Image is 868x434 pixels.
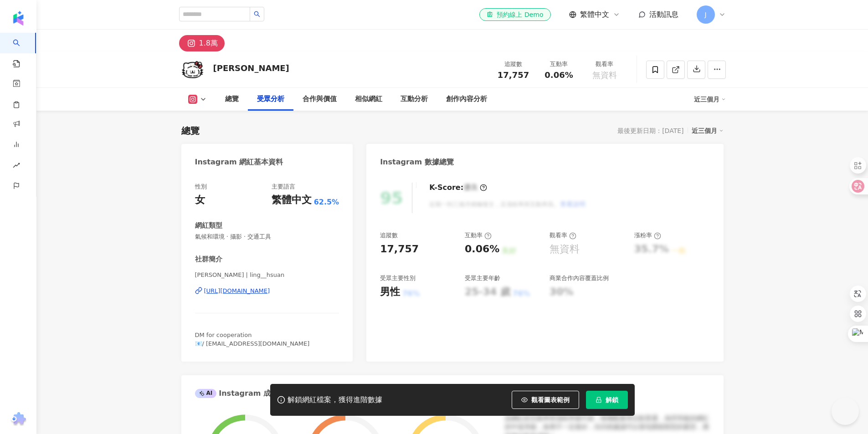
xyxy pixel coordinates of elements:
div: 繁體中文 [272,193,312,207]
span: search [254,11,260,17]
div: 近三個月 [692,125,724,137]
div: Instagram 數據總覽 [380,157,454,167]
span: lock [596,397,602,403]
div: 1.8萬 [199,37,218,50]
span: [PERSON_NAME] | ling__hsuan [195,271,339,279]
span: J [704,10,706,20]
div: 近三個月 [694,92,726,107]
div: 最後更新日期：[DATE] [617,127,683,134]
span: 62.5% [314,197,339,207]
div: 追蹤數 [380,231,398,240]
div: 網紅類型 [195,221,222,230]
div: 受眾主要性別 [380,274,416,282]
button: 觀看圖表範例 [512,391,579,409]
div: 總覽 [181,124,200,137]
div: 漲粉率 [634,231,661,240]
a: [URL][DOMAIN_NAME] [195,287,339,295]
span: 0.06% [544,71,573,80]
div: 17,757 [380,242,419,256]
div: 互動率 [465,231,492,240]
div: [URL][DOMAIN_NAME] [204,287,270,295]
div: 社群簡介 [195,255,222,264]
div: 互動率 [542,60,576,69]
img: logo icon [11,11,26,26]
div: 0.06% [465,242,499,256]
div: 預約線上 Demo [487,10,543,19]
a: 預約線上 Demo [479,8,550,21]
div: 觀看率 [587,60,622,69]
span: 解鎖 [606,396,618,403]
div: 無資料 [550,242,580,256]
div: 女 [195,193,205,207]
span: DM for cooperation 📧/ [EMAIL_ADDRESS][DOMAIN_NAME] [195,332,310,347]
span: 17,757 [498,70,529,80]
div: 性別 [195,183,207,191]
div: 受眾分析 [257,94,284,105]
span: 觀看圖表範例 [531,396,570,403]
div: 總覽 [225,94,239,105]
div: 主要語言 [272,183,295,191]
span: 無資料 [592,71,617,80]
div: K-Score : [429,183,487,193]
div: 受眾主要年齡 [465,274,500,282]
div: 創作內容分析 [446,94,487,105]
button: 解鎖 [586,391,628,409]
span: 氣候和環境 · 攝影 · 交通工具 [195,233,339,241]
div: Instagram 網紅基本資料 [195,157,283,167]
span: rise [13,156,20,177]
img: KOL Avatar [179,56,206,83]
div: 互動分析 [401,94,428,105]
div: [PERSON_NAME] [213,62,289,74]
div: 商業合作內容覆蓋比例 [550,274,609,282]
div: 解鎖網紅檔案，獲得進階數據 [288,395,382,405]
div: 追蹤數 [496,60,531,69]
div: 男性 [380,285,400,299]
button: 1.8萬 [179,35,225,51]
span: 繁體中文 [580,10,609,20]
img: chrome extension [10,412,27,427]
div: 觀看率 [550,231,576,240]
div: 合作與價值 [303,94,337,105]
div: 相似網紅 [355,94,382,105]
a: search [13,33,31,68]
span: 活動訊息 [649,10,678,19]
